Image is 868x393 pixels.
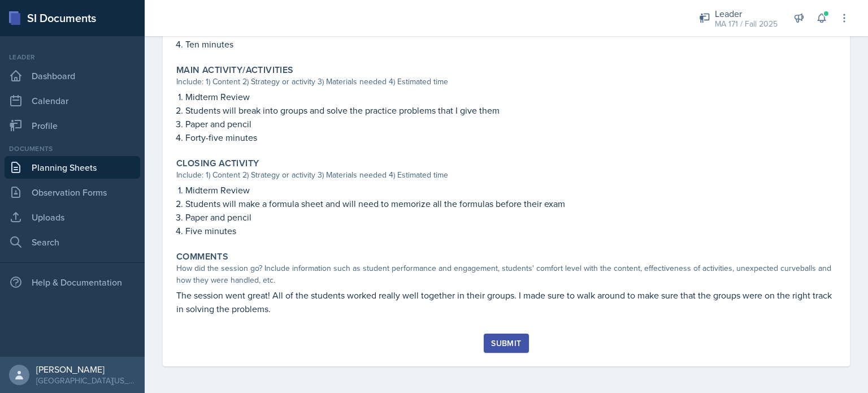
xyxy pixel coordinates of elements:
[176,76,836,88] div: Include: 1) Content 2) Strategy or activity 3) Materials needed 4) Estimated time
[36,375,136,386] div: [GEOGRAPHIC_DATA][US_STATE] in [GEOGRAPHIC_DATA]
[176,169,836,181] div: Include: 1) Content 2) Strategy or activity 3) Materials needed 4) Estimated time
[176,288,836,316] p: The session went great! All of the students worked really well together in their groups. I made s...
[484,334,528,353] button: Submit
[36,364,136,375] div: [PERSON_NAME]
[185,37,836,51] p: Ten minutes
[185,224,836,237] p: Five minutes
[491,339,521,348] div: Submit
[185,117,836,131] p: Paper and pencil
[176,158,259,169] label: Closing Activity
[5,114,140,137] a: Profile
[185,210,836,224] p: Paper and pencil
[185,103,836,117] p: Students will break into groups and solve the practice problems that I give them
[5,89,140,112] a: Calendar
[185,90,836,103] p: Midterm Review
[176,64,294,76] label: Main Activity/Activities
[185,131,836,144] p: Forty-five minutes
[715,18,778,30] div: MA 171 / Fall 2025
[5,181,140,204] a: Observation Forms
[5,156,140,179] a: Planning Sheets
[715,7,778,20] div: Leader
[5,52,140,62] div: Leader
[176,251,228,262] label: Comments
[5,231,140,253] a: Search
[176,262,836,286] div: How did the session go? Include information such as student performance and engagement, students'...
[185,197,836,210] p: Students will make a formula sheet and will need to memorize all the formulas before their exam
[5,206,140,228] a: Uploads
[5,64,140,87] a: Dashboard
[185,183,836,197] p: Midterm Review
[5,144,140,154] div: Documents
[5,271,140,293] div: Help & Documentation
